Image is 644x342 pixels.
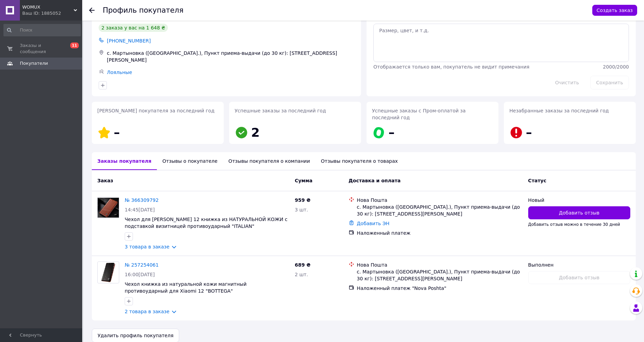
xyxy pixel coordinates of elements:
[99,262,117,283] img: Фото товару
[125,281,247,294] a: Чехол книжка из натуральной кожи магнитный противоударный для Xiaomi 12 "BOTTEGA"
[157,152,223,170] div: Отзывы о покупателе
[251,125,260,139] span: 2
[89,7,95,14] div: Вернуться назад
[528,197,630,204] div: Новый
[3,24,81,36] input: Поиск
[357,285,523,292] div: Наложенный платеж "Nova Poshta"
[295,272,308,277] span: 2 шт.
[22,10,82,16] div: Ваш ID: 1885052
[528,261,630,268] div: Выполнен
[20,60,48,66] span: Покупатели
[107,38,151,44] span: [PHONE_NUMBER]
[114,125,120,139] span: –
[125,207,155,212] span: 14:45[DATE]
[528,222,620,227] span: Добавить отзыв можно в течение 30 дней
[125,197,159,203] a: № 366309792
[125,309,170,314] a: 2 товара в заказе
[373,64,529,70] span: Отображается только вам, покупатель не видит примечания
[295,207,308,212] span: 3 шт.
[20,42,63,55] span: Заказы и сообщения
[295,262,310,268] span: 689 ₴
[603,64,629,70] span: 2000 / 2000
[70,42,79,48] span: 11
[125,217,287,229] a: Чехол для [PERSON_NAME] 12 книжка из НАТУРАЛЬНОЙ КОЖИ с подставкой визитницей противоударный "ITA...
[295,197,310,203] span: 959 ₴
[559,209,599,216] span: Добавить отзыв
[357,221,389,226] a: Добавить ЭН
[97,261,119,283] a: Фото товару
[509,108,609,113] span: Незабранные заказы за последний год
[98,198,119,218] img: Фото товару
[223,152,315,170] div: Отзывы покупателя о компании
[372,108,466,120] span: Успешные заказы с Пром-оплатой за последний год
[357,268,523,282] div: с. Мартыновка ([GEOGRAPHIC_DATA].), Пункт приема-выдачи (до 30 кг): [STREET_ADDRESS][PERSON_NAME]
[103,6,184,14] h1: Профиль покупателя
[97,178,113,183] span: Заказ
[125,262,159,268] a: № 257254061
[99,24,168,32] div: 2 заказа у вас на 1 648 ₴
[526,125,532,139] span: –
[357,261,523,268] div: Нова Пошта
[349,178,401,183] span: Доставка и оплата
[295,178,312,183] span: Сумма
[315,152,404,170] div: Отзывы покупателя о товарах
[357,204,523,217] div: с. Мартыновка ([GEOGRAPHIC_DATA].), Пункт приема-выдачи (до 30 кг): [STREET_ADDRESS][PERSON_NAME]
[388,125,395,139] span: –
[125,272,155,277] span: 16:00[DATE]
[97,197,119,219] a: Фото товару
[106,48,356,65] div: с. Мартыновка ([GEOGRAPHIC_DATA].), Пункт приема-выдачи (до 30 кг): [STREET_ADDRESS][PERSON_NAME]
[592,5,637,16] button: Создать заказ
[97,108,214,113] span: [PERSON_NAME] покупателя за последний год
[22,4,74,10] span: WOMUX
[107,70,132,75] a: Лояльные
[92,152,157,170] div: Заказы покупателя
[528,178,546,183] span: Статус
[357,197,523,204] div: Нова Пошта
[357,230,523,236] div: Наложенный платеж
[528,206,630,219] button: Добавить отзыв
[235,108,326,113] span: Успешные заказы за последний год
[125,244,170,249] a: 3 товара в заказе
